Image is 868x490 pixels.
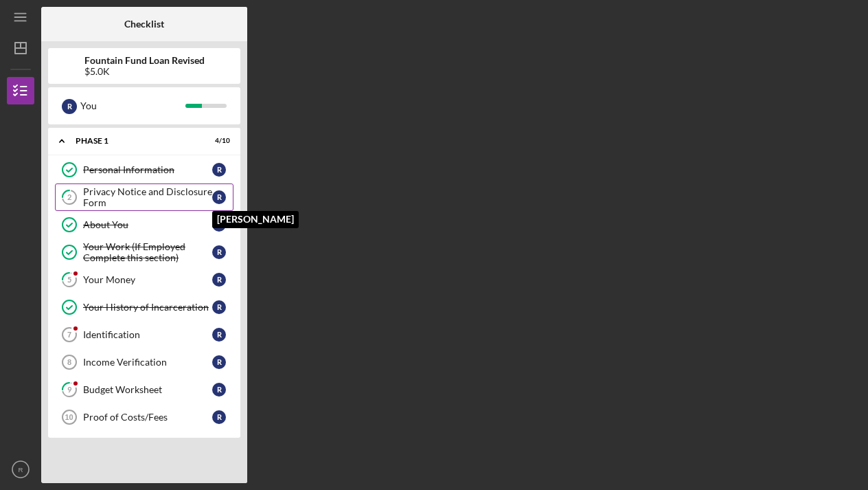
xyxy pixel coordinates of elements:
div: R [212,355,226,369]
div: Personal Information [83,164,212,175]
div: Identification [83,329,212,340]
tspan: 9 [67,386,72,394]
div: R [212,383,226,397]
a: 7Identification R [55,321,233,348]
b: Fountain Fund Loan Revised [84,55,205,66]
tspan: 7 [67,331,71,339]
tspan: 8 [67,358,71,366]
div: You [80,94,185,118]
a: Your History of Incarceration R [55,293,233,321]
div: R [212,163,226,177]
a: 5Your Money R [55,266,233,293]
text: R [19,466,23,474]
div: Budget Worksheet [83,384,212,395]
a: 2Privacy Notice and Disclosure Form R[PERSON_NAME] [55,183,233,211]
a: 8Income Verification R [55,348,233,376]
div: Income Verification [83,357,212,368]
div: $5.0K [84,66,205,77]
div: Your Work (If Employed Complete this section) [83,241,212,263]
div: R [212,218,226,232]
a: 10Proof of Costs/Fees R [55,403,233,431]
a: Personal Information R [55,156,233,183]
a: About You R [55,211,233,238]
div: R [212,328,226,342]
div: Privacy Notice and Disclosure Form [83,186,212,208]
a: Your Work (If Employed Complete this section) R [55,238,233,266]
div: Phase 1 [76,137,196,145]
div: R [212,245,226,259]
div: R [212,410,226,424]
b: Checklist [124,19,164,30]
div: About You [83,219,212,230]
div: Your History of Incarceration [83,302,212,313]
div: R [212,300,226,314]
div: Proof of Costs/Fees [83,412,212,423]
div: R [212,190,226,204]
tspan: 10 [65,413,73,421]
div: R [62,99,77,114]
a: 9Budget Worksheet R [55,376,233,403]
button: R [7,456,34,483]
div: 4 / 10 [205,137,230,145]
tspan: 2 [67,193,71,202]
div: R [212,273,226,287]
div: Your Money [83,274,212,285]
tspan: 5 [67,276,71,285]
